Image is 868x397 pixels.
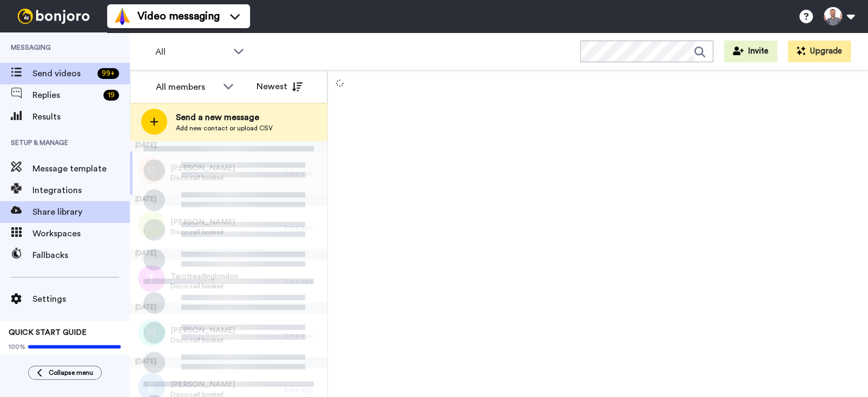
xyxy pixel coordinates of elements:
div: [DATE] [130,141,327,151]
span: Send a new message [176,111,273,124]
div: [DATE] [130,195,327,206]
span: Workspaces [32,227,130,240]
div: 19 [103,90,119,101]
div: 2 mo ago [284,331,322,340]
span: Disco call booked [170,282,238,290]
span: Add new contact or upload CSV [176,124,273,133]
span: [PERSON_NAME] [170,379,235,390]
div: 2 mo ago [284,169,322,177]
div: [DATE] [130,303,327,314]
div: [DATE] [130,357,327,368]
button: Invite [724,41,777,62]
button: Newest [248,76,311,97]
img: t.png [138,265,165,292]
span: Disco call booked [170,336,235,345]
img: bj-logo-header-white.svg [13,9,94,24]
button: Collapse menu [28,366,102,380]
span: [PERSON_NAME] [170,217,235,228]
div: 99 + [97,68,119,79]
span: 100% [9,342,25,351]
span: [PERSON_NAME] [170,325,235,336]
span: Collapse menu [49,368,93,377]
span: Integrations [32,184,130,197]
div: 2 mo ago [284,223,322,231]
span: QUICK START GUIDE [9,329,87,336]
span: Disco call booked [170,228,235,236]
span: Send videos [32,67,93,80]
div: [DATE] [130,249,327,260]
span: [PERSON_NAME] [170,163,235,174]
img: n.png [138,319,165,346]
span: Video messaging [137,9,220,24]
span: Replies [32,89,99,102]
img: r.png [138,157,165,184]
div: 2 mo ago [284,277,322,286]
div: All members [156,81,218,94]
span: Settings [32,293,130,306]
span: Tarotreadinglondon [170,271,238,282]
span: Fallbacks [32,249,130,262]
img: sb.png [138,211,165,238]
span: Disco call booked [170,174,235,182]
span: All [155,45,228,58]
button: Upgrade [788,41,851,62]
div: 2 mo ago [284,385,322,394]
span: Message template [32,162,130,175]
img: vm-color.svg [114,8,131,25]
span: Results [32,110,130,123]
span: Share library [32,206,130,219]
